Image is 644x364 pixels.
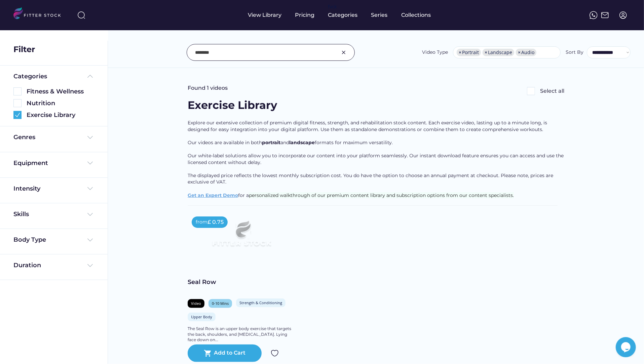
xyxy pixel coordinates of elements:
img: Frame%20%284%29.svg [86,261,94,270]
div: Collections [402,11,431,19]
img: Rectangle%205126.svg [13,99,22,107]
img: meteor-icons_whatsapp%20%281%29.svg [590,11,598,19]
div: Sort By [566,49,583,56]
span: × [518,50,521,55]
div: Skills [13,210,30,218]
div: Duration [13,261,41,270]
div: View Library [248,11,282,19]
div: from [196,219,207,226]
span: Explore our extensive collection of premium digital fitness, strength, and rehabilitation stock c... [188,120,548,132]
img: Frame%2051.svg [601,11,609,19]
div: Pricing [295,11,315,19]
div: Select all [540,87,564,95]
img: Rectangle%205126.svg [527,87,535,95]
img: Frame%20%284%29.svg [86,159,94,167]
div: Body Type [13,236,46,244]
iframe: chat widget [616,337,637,357]
a: Get an Expert Demo [188,192,238,198]
div: Genres [13,133,35,141]
span: Our white-label solutions allow you to incorporate our content into your platform seamlessly. Our... [188,153,565,165]
span: landscape [289,139,315,146]
img: Frame%20%284%29.svg [86,185,94,193]
div: Seal Row [188,278,295,286]
img: Rectangle%205126.svg [13,87,22,95]
li: Portrait [457,49,481,56]
li: Audio [516,49,536,56]
img: Group%201000002360.svg [13,111,22,119]
img: Frame%20%284%29.svg [86,210,94,218]
div: 0-10 Mins [212,301,229,306]
span: The displayed price reflects the lowest monthly subscription cost. You do have the option to choo... [188,172,555,185]
span: portrait [262,139,280,146]
div: for a [188,120,564,205]
img: LOGO.svg [13,7,67,21]
img: Group%201000002324.svg [271,349,279,357]
img: Frame%2079%20%281%29.svg [198,212,285,261]
button: shopping_cart [204,349,212,357]
img: Frame%20%284%29.svg [86,133,94,141]
div: Filter [13,44,35,55]
div: Equipment [13,159,48,167]
span: formats for maximum versatility. [315,139,393,146]
div: Found 1 videos [188,84,228,92]
li: Landscape [483,49,514,56]
span: personalized walkthrough of our premium content library and subscription options from our content... [249,192,514,198]
img: search-normal%203.svg [77,11,85,19]
div: fvck [328,3,337,10]
span: and [280,139,289,146]
div: Exercise Library [188,98,277,113]
img: Group%201000002326.svg [340,48,348,56]
span: × [485,50,487,55]
img: Frame%20%284%29.svg [86,236,94,244]
div: Categories [13,72,47,81]
div: Fitness & Wellness [27,87,94,96]
img: profile-circle.svg [619,11,627,19]
div: The Seal Row is an upper body exercise that targets the back, shoulders, and [MEDICAL_DATA]. Lyin... [188,326,295,343]
div: Exercise Library [27,111,94,119]
div: Series [371,11,388,19]
div: Intensity [13,185,40,193]
div: Nutrition [27,99,94,108]
span: Our videos are available in both [188,139,262,146]
div: Video Type [422,49,448,56]
div: Video [191,301,201,306]
div: Strength & Conditioning [239,300,282,305]
div: £ 0.75 [207,218,224,226]
img: Frame%20%285%29.svg [86,72,94,80]
div: Add to Cart [214,349,246,357]
div: Categories [328,11,358,19]
div: Upper Body [191,314,212,319]
span: × [459,50,461,55]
